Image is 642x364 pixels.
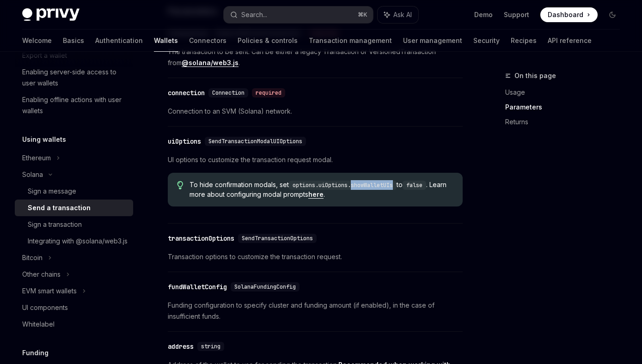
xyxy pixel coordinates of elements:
a: Usage [505,85,627,100]
div: transactionOptions [168,234,234,243]
span: Connection [212,89,245,97]
a: Connectors [189,30,226,52]
div: Ethereum [22,152,51,164]
a: Dashboard [540,7,598,22]
span: Dashboard [548,10,583,19]
a: UI components [15,299,133,316]
code: options.uiOptions.showWalletUIs [289,181,397,190]
a: Parameters [505,100,627,115]
span: UI options to customize the transaction request modal. [168,154,463,165]
span: To hide confirmation modals, set to . Learn more about configuring modal prompts . [190,180,453,199]
div: Enabling server-side access to user wallets [22,67,128,89]
a: Enabling server-side access to user wallets [15,64,133,91]
a: Sign a transaction [15,216,133,233]
a: Recipes [511,30,537,52]
a: Support [504,10,529,19]
img: dark logo [22,8,79,21]
a: Returns [505,115,627,129]
a: Whitelabel [15,316,133,333]
span: string [201,343,220,350]
div: Integrating with @solana/web3.js [28,236,128,247]
a: Demo [474,10,493,19]
span: SendTransactionOptions [242,235,313,242]
a: Transaction management [309,30,392,52]
div: Send a transaction [28,202,91,213]
span: Funding configuration to specify cluster and funding amount (if enabled), in the case of insuffic... [168,300,463,322]
div: Bitcoin [22,252,43,263]
a: Sign a message [15,183,133,200]
span: ⌘ K [358,11,367,18]
a: Integrating with @solana/web3.js [15,233,133,249]
a: @solana/web3.js [182,59,238,67]
span: SendTransactionModalUIOptions [208,138,302,145]
a: Send a transaction [15,200,133,216]
a: here [308,190,324,199]
a: User management [403,30,462,52]
a: Basics [63,30,84,52]
a: API reference [548,30,592,52]
span: Ask AI [393,10,412,19]
a: Security [473,30,500,52]
code: false [403,181,426,190]
a: Policies & controls [238,30,298,52]
div: Other chains [22,269,61,280]
button: Toggle dark mode [605,7,620,22]
button: Ask AI [378,6,418,23]
span: On this page [514,70,556,81]
div: Enabling offline actions with user wallets [22,94,128,116]
div: Solana [22,169,43,180]
h5: Using wallets [22,134,66,145]
div: Whitelabel [22,319,55,330]
div: EVM smart wallets [22,285,77,297]
div: required [252,88,285,97]
a: Enabling offline actions with user wallets [15,91,133,119]
h5: Funding [22,347,49,358]
div: Sign a transaction [28,219,82,230]
div: connection [168,88,205,97]
div: Search... [241,9,267,20]
div: UI components [22,302,68,313]
div: fundWalletConfig [168,282,227,291]
div: uiOptions [168,137,201,146]
span: The transaction to be sent. Can be either a legacy Transaction or VersionedTransaction from . [168,46,463,68]
a: Authentication [95,30,143,52]
svg: Tip [177,181,183,189]
span: SolanaFundingConfig [234,283,296,291]
a: Welcome [22,30,52,52]
a: Wallets [154,30,178,52]
div: address [168,342,194,351]
button: Search...⌘K [224,6,373,23]
span: Transaction options to customize the transaction request. [168,251,463,262]
div: Sign a message [28,186,76,197]
span: Connection to an SVM (Solana) network. [168,106,463,117]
